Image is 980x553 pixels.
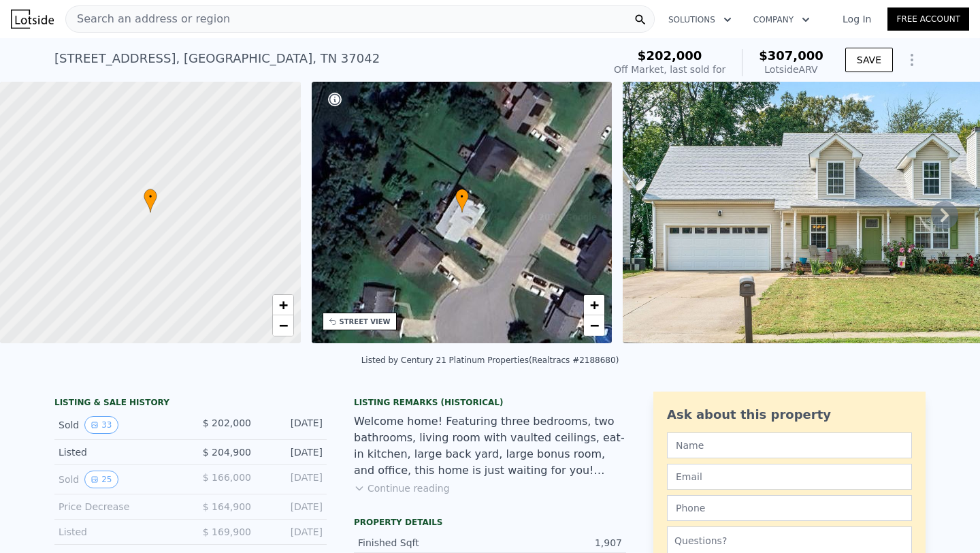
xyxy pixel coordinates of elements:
button: Continue reading [354,481,450,495]
div: Price Decrease [59,500,180,513]
div: [DATE] [262,445,323,459]
div: STREET VIEW [340,317,391,327]
div: 1,907 [490,536,622,550]
div: [DATE] [262,525,323,539]
button: View historical data [84,416,118,434]
div: Ask about this property [667,405,912,424]
div: Property details [354,517,626,528]
span: $202,000 [638,48,702,63]
span: − [590,317,599,334]
button: SAVE [845,48,893,72]
div: Listing Remarks (Historical) [354,397,626,408]
div: Welcome home! Featuring three bedrooms, two bathrooms, living room with vaulted ceilings, eat-in ... [354,413,626,479]
span: $ 164,900 [203,501,251,512]
div: Finished Sqft [358,536,490,550]
span: $ 204,900 [203,447,251,458]
button: Company [742,7,821,32]
span: $ 169,900 [203,526,251,537]
div: Sold [59,416,180,434]
a: Zoom in [584,295,604,315]
a: Free Account [887,7,969,31]
div: LISTING & SALE HISTORY [54,397,327,411]
span: $ 202,000 [203,417,251,428]
div: [DATE] [262,416,323,434]
button: Show Options [898,46,926,74]
div: Listed [59,525,180,539]
span: + [590,296,599,313]
div: Listed by Century 21 Platinum Properties (Realtracs #2188680) [361,355,619,365]
input: Phone [667,495,912,521]
span: • [144,191,157,203]
button: Solutions [657,7,742,32]
span: • [455,191,469,203]
span: $ 166,000 [203,472,251,483]
span: + [278,296,287,313]
a: Zoom out [273,315,293,336]
button: View historical data [84,471,118,488]
a: Zoom out [584,315,604,336]
div: • [455,189,469,212]
input: Email [667,464,912,490]
div: Sold [59,471,180,488]
div: [DATE] [262,500,323,513]
span: Search an address or region [66,11,230,27]
div: • [144,189,157,212]
a: Zoom in [273,295,293,315]
div: Listed [59,445,180,459]
div: [DATE] [262,471,323,488]
span: $307,000 [759,48,823,63]
span: − [278,317,287,334]
a: Log In [826,12,887,26]
div: [STREET_ADDRESS] , [GEOGRAPHIC_DATA] , TN 37042 [54,49,380,68]
img: Lotside [11,10,54,29]
div: Off Market, last sold for [614,63,725,76]
input: Name [667,432,912,458]
div: Lotside ARV [759,63,823,76]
